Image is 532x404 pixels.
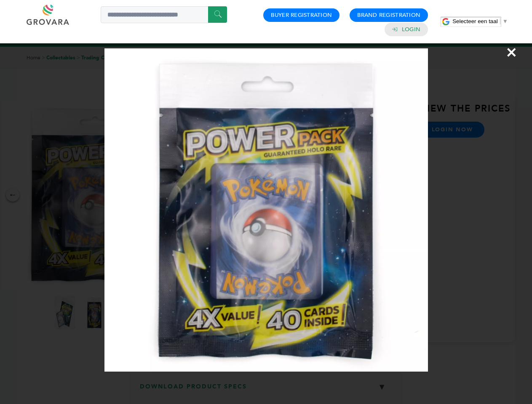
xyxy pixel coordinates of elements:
a: Buyer Registration [271,11,332,19]
a: Login [402,26,420,33]
span: Selecteer een taal [452,18,497,24]
a: Brand Registration [357,11,420,19]
span: ​ [500,18,500,24]
img: Image Preview [104,48,428,372]
span: × [506,40,517,64]
span: ▼ [503,18,508,24]
input: Search a product or brand... [101,6,227,23]
a: Selecteer een taal​ [452,18,508,24]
